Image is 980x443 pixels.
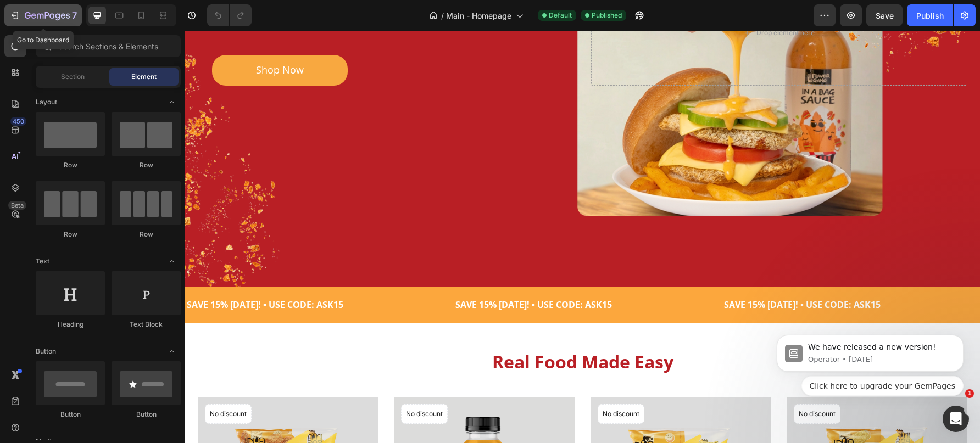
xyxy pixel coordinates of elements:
div: Row [112,229,181,239]
p: SAVE 15% [DATE]! • USE CODE: ASK15 [2,266,158,282]
h2: real food made easy [13,318,782,344]
iframe: Design area [185,31,980,443]
div: Undo/Redo [207,4,252,26]
span: Section [61,72,85,82]
span: Layout [36,97,57,107]
p: No discount [614,378,650,388]
button: Publish [907,4,953,26]
iframe: Intercom notifications message [760,299,980,413]
p: No discount [417,378,454,388]
span: Element [131,72,157,82]
button: Save [866,4,903,26]
iframe: Intercom live chat [943,406,969,432]
div: Row [36,229,105,239]
span: / [441,10,444,21]
p: SAVE 15% [DATE]! • USE CODE: ASK15 [539,266,695,282]
div: 450 [10,117,26,126]
span: 1 [965,389,974,398]
div: Button [36,410,105,419]
div: Text Block [112,319,181,329]
span: Toggle open [163,93,181,111]
input: Search Sections & Elements [36,35,181,57]
p: No discount [25,378,62,388]
button: 7 [4,4,82,26]
p: No discount [221,378,258,388]
span: Main - Homepage [446,10,511,21]
span: Toggle open [163,343,181,360]
span: Save [876,11,894,20]
span: Text [36,256,49,266]
span: Published [592,10,622,20]
span: Default [549,10,572,20]
div: Row [112,160,181,170]
p: 7 [72,9,77,22]
div: Button [112,410,181,419]
span: Toggle open [163,253,181,270]
div: Publish [916,10,944,21]
div: Beta [8,201,26,210]
div: Heading [36,319,105,329]
p: SAVE 15% [DATE]! • USE CODE: ASK15 [270,266,427,282]
div: Row [36,160,105,170]
span: Button [36,346,56,356]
